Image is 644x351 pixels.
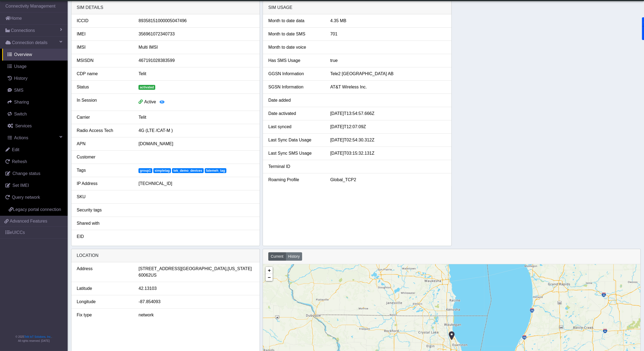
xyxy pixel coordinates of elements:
div: 701 [326,31,450,37]
a: Actions [2,132,68,144]
span: Refresh [12,159,27,164]
div: [DATE]T03:15:32.131Z [326,150,450,157]
a: Zoom in [266,267,273,274]
span: Edit [12,147,19,152]
div: GGSN Information [264,71,326,77]
div: IMSI [73,44,135,51]
div: Month to date SMS [264,31,326,37]
div: Month to date data [264,18,326,24]
div: Telit [134,71,258,77]
div: Address [73,266,135,279]
div: [DATE]T02:54:30.312Z [326,137,450,143]
div: Date activated [264,110,326,117]
span: [US_STATE] [228,266,252,272]
div: 467191028383599 [134,57,258,64]
span: Usage [14,64,27,69]
div: Telit [134,114,258,121]
div: Month to date voice [264,44,326,51]
div: SGSN Information [264,84,326,90]
span: activated [138,85,155,90]
div: SIM details [71,1,260,14]
div: SIM Usage [263,1,451,14]
div: EID [73,233,135,240]
div: Longitude [73,299,135,305]
div: IP Address [73,180,135,187]
div: Radio Access Tech [73,127,135,134]
a: Zoom out [266,274,273,281]
a: Usage [2,61,68,72]
a: History [2,72,68,84]
div: ICCID [73,18,135,24]
div: IMEI [73,31,135,37]
div: Has SMS Usage [264,57,326,64]
div: LOCATION [71,249,260,262]
span: Legacy portal connection [13,207,61,212]
div: Security tags [73,207,135,213]
div: Shared with [73,220,135,227]
span: Overview [14,52,32,57]
div: Carrier [73,114,135,121]
div: Tele2 [GEOGRAPHIC_DATA] AB [326,71,450,77]
div: [DATE]T13:54:57.666Z [326,110,450,117]
div: [DATE]T12:07:09Z [326,124,450,130]
span: Connection details [12,39,48,46]
span: Sharing [14,100,29,104]
div: Fix type [73,312,135,318]
div: AT&T Wireless Inc. [326,84,450,90]
div: network [134,312,258,318]
div: 4.35 MB [326,18,450,24]
span: Switch [14,112,27,116]
span: Actions [14,135,28,140]
button: History [286,252,302,261]
span: US [151,272,157,279]
div: 42.13103 [134,285,258,292]
span: Connections [11,27,35,34]
span: History [14,76,28,81]
div: [TECHNICAL_ID] [134,180,258,187]
div: -87.854093 [134,299,258,305]
div: 356961072340733 [134,31,258,37]
div: Date added [264,97,326,104]
div: Customer [73,154,135,160]
span: Services [15,124,32,128]
div: [DOMAIN_NAME] [134,141,258,147]
div: Roaming Profile [264,177,326,183]
span: Active [144,100,156,104]
div: CDP name [73,71,135,77]
span: SMS [14,88,24,92]
div: Tags [73,167,135,174]
div: SKU [73,194,135,200]
button: Current [268,252,286,261]
span: fatemeh_tag [205,168,226,173]
div: In Session [73,97,135,107]
div: Last Sync SMS Usage [264,150,326,157]
span: 60062 [138,272,151,279]
a: Sharing [2,96,68,108]
div: Terminal ID [264,163,326,170]
div: Latitude [73,285,135,292]
div: Last Sync Data Usage [264,137,326,143]
div: MSISDN [73,57,135,64]
a: Overview [2,49,68,61]
a: SMS [2,84,68,96]
span: simpletag [153,168,171,173]
div: true [326,57,450,64]
a: Telit IoT Solutions, Inc. [24,335,51,338]
span: [GEOGRAPHIC_DATA], [181,266,228,272]
a: Services [2,120,68,132]
div: APN [73,141,135,147]
button: View session details [156,97,168,107]
div: Global_TCP2 [326,177,450,183]
a: Switch [2,108,68,120]
div: Last synced [264,124,326,130]
div: 4G (LTE /CAT-M ) [134,127,258,134]
span: Query network [12,195,40,200]
span: Advanced Features [10,218,47,224]
span: [STREET_ADDRESS] [138,266,181,272]
span: group1 [138,168,152,173]
div: 89358151000005047496 [134,18,258,24]
div: Status [73,84,135,90]
span: Change status [12,171,40,176]
span: Set IMEI [12,183,29,188]
div: Multi IMSI [134,44,258,51]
